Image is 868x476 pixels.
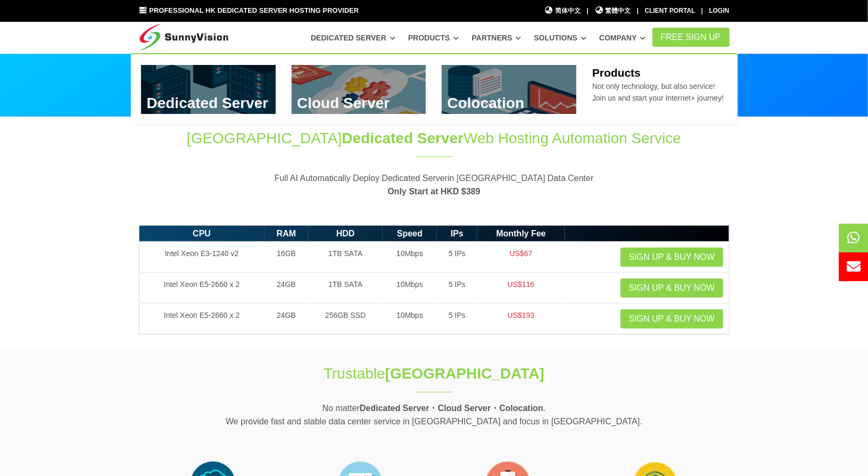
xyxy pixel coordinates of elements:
td: Intel Xeon E3-1240 v2 [139,242,264,273]
a: Client Portal [645,7,696,14]
h1: Trustable [257,363,611,384]
th: RAM [264,225,309,242]
td: US$116 [477,273,565,303]
th: Speed [383,225,437,242]
td: 5 IPs [437,242,477,273]
th: CPU [139,225,264,242]
span: Professional HK Dedicated Server Hosting Provider [149,6,359,14]
a: Products [408,28,459,47]
td: 256GB SSD [308,303,383,334]
td: 1TB SATA [308,242,383,273]
td: 16GB [264,242,309,273]
a: Solutions [534,28,586,47]
strong: [GEOGRAPHIC_DATA] [385,365,544,382]
a: 繁體中文 [594,6,631,16]
h1: [GEOGRAPHIC_DATA] Web Hosting Automation Service [139,128,730,149]
a: FREE Sign Up [652,28,730,47]
a: Company [599,28,646,47]
li: | [637,6,639,16]
a: Partners [472,28,522,47]
div: Dedicated Server [131,53,738,125]
strong: Only Start at HKD $389 [387,187,480,196]
p: Full AI Automatically Deploy Dedicated Serverin [GEOGRAPHIC_DATA] Data Center [139,171,730,199]
td: 5 IPs [437,303,477,334]
a: 简体中文 [544,6,581,16]
td: 10Mbps [383,242,437,273]
td: US$193 [477,303,565,334]
a: Sign up & Buy Now [621,248,723,267]
li: | [586,6,588,16]
td: 24GB [264,303,309,334]
a: Dedicated Server [311,28,395,47]
td: 10Mbps [383,273,437,303]
strong: Dedicated Server・Cloud Server・Colocation [360,404,543,413]
td: 5 IPs [437,273,477,303]
td: Intel Xeon E5-2660 x 2 [139,273,264,303]
b: Products [592,67,641,79]
td: US$67 [477,242,565,273]
a: Sign up & Buy Now [621,309,723,329]
th: HDD [308,225,383,242]
a: Sign up & Buy Now [621,278,723,298]
td: 10Mbps [383,303,437,334]
th: IPs [437,225,477,242]
p: No matter . We provide fast and stable data center service in [GEOGRAPHIC_DATA] and focus in [GEO... [139,401,730,429]
th: Monthly Fee [477,225,565,242]
td: Intel Xeon E5-2660 x 2 [139,303,264,334]
td: 1TB SATA [308,273,383,303]
span: Dedicated Server [342,130,464,146]
a: Login [709,7,730,14]
td: 24GB [264,273,309,303]
li: | [701,6,703,16]
span: Not only technology, but also service! Join us and start your Internet+ journey! [592,82,724,102]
